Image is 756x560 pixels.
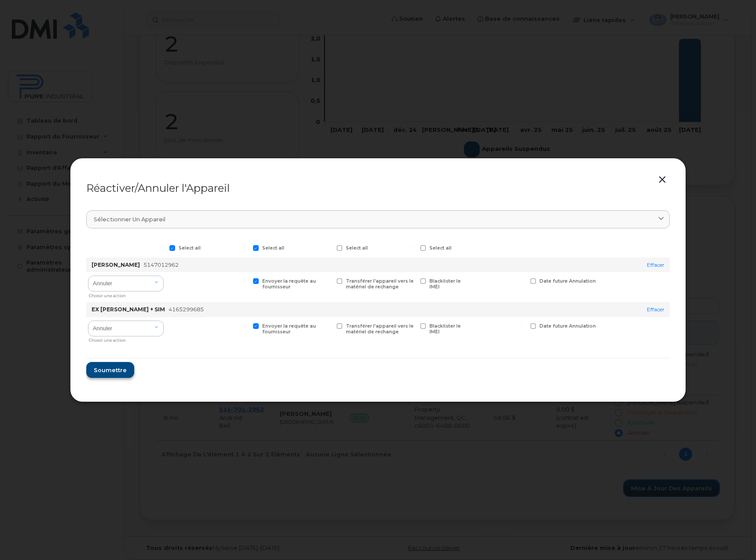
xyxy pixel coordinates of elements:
span: Select all [179,245,201,251]
input: Select all [410,245,414,250]
input: Blacklister le IMEI [410,278,414,283]
span: Soumettre [94,366,127,374]
input: Envoyer la requête au fournisseur [242,278,247,283]
input: Transférer l'appareil vers le matériel de rechange [326,323,330,328]
a: Sélectionner un appareil [86,210,670,228]
span: Envoyer la requête au fournisseur [262,278,316,290]
span: 4165299685 [169,306,204,313]
span: 5147012962 [143,261,179,268]
div: Réactiver/Annuler l'Appareil [86,183,670,194]
input: Transférer l'appareil vers le matériel de rechange [326,278,330,283]
a: Effacer [647,261,664,268]
div: Choisir une action [89,290,164,299]
span: Select all [262,245,284,251]
input: Date future Annulation [520,323,524,328]
span: Select all [346,245,368,251]
input: Date future Annulation [520,278,524,283]
span: Envoyer la requête au fournisseur [262,323,316,335]
button: Soumettre [86,362,134,378]
strong: [PERSON_NAME] [92,261,140,268]
div: Choisir une action [89,334,164,343]
span: Date future Annulation [539,278,596,284]
span: Date future Annulation [539,323,596,329]
input: Select all [326,245,330,250]
span: Blacklister le IMEI [429,323,461,335]
span: Select all [429,245,451,251]
span: Transférer l'appareil vers le matériel de rechange [346,323,414,335]
strong: EX [PERSON_NAME] + SIM [92,306,165,313]
input: Envoyer la requête au fournisseur [242,323,247,328]
input: Select all [242,245,247,250]
a: Effacer [647,306,664,313]
span: Blacklister le IMEI [429,278,461,290]
input: Select all [159,245,163,250]
input: Blacklister le IMEI [410,323,414,328]
span: Sélectionner un appareil [94,215,165,224]
span: Transférer l'appareil vers le matériel de rechange [346,278,414,290]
